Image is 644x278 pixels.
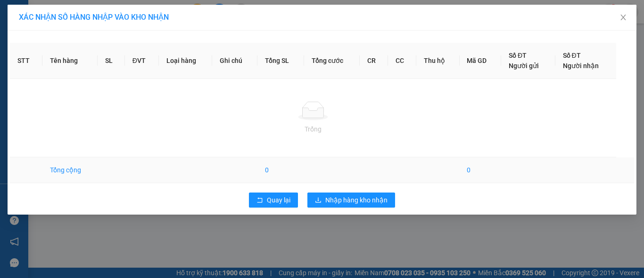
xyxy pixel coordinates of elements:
td: Tổng cộng [42,157,98,183]
th: SL [98,43,124,79]
span: XÁC NHẬN SỐ HÀNG NHẬP VÀO KHO NHẬN [19,13,169,22]
th: CC [388,43,416,79]
th: Tổng cước [304,43,360,79]
td: 0 [257,157,304,183]
th: ĐVT [125,43,159,79]
th: Tên hàng [42,43,98,79]
div: Trống [17,124,609,134]
button: rollbackQuay lại [249,193,298,208]
th: Ghi chú [212,43,257,79]
span: rollback [256,197,263,204]
th: Mã GD [460,43,501,79]
span: Số ĐT [509,52,527,59]
button: Close [610,5,636,31]
span: close [619,14,627,21]
span: Nhập hàng kho nhận [325,195,388,205]
td: 0 [460,157,501,183]
span: download [315,197,322,204]
span: Người nhận [563,62,599,69]
th: CR [360,43,388,79]
th: Thu hộ [416,43,460,79]
span: Người gửi [509,62,539,69]
button: downloadNhập hàng kho nhận [307,193,395,208]
th: Loại hàng [159,43,213,79]
th: Tổng SL [257,43,304,79]
th: STT [10,43,42,79]
span: Quay lại [267,195,290,205]
span: Số ĐT [563,52,581,59]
